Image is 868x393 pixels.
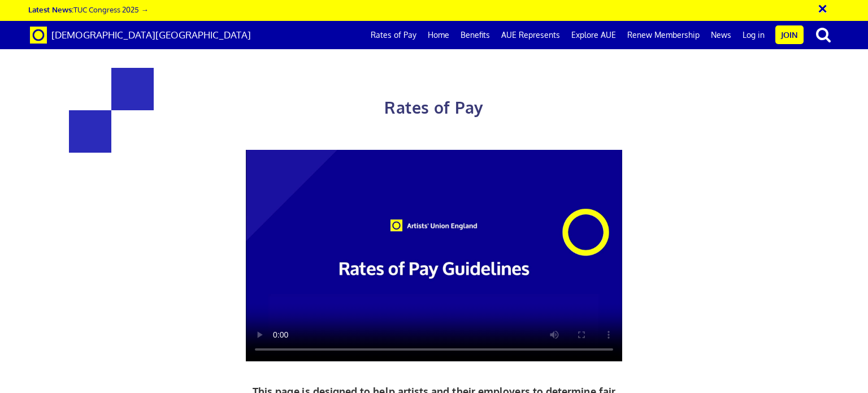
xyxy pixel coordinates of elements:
[422,21,455,49] a: Home
[51,29,251,41] span: [DEMOGRAPHIC_DATA][GEOGRAPHIC_DATA]
[622,21,705,49] a: Renew Membership
[806,23,841,46] button: search
[496,21,566,49] a: AUE Represents
[365,21,422,49] a: Rates of Pay
[28,5,73,14] strong: Latest News:
[21,21,259,49] a: Brand [DEMOGRAPHIC_DATA][GEOGRAPHIC_DATA]
[384,97,483,118] span: Rates of Pay
[28,5,148,14] a: Latest News:TUC Congress 2025 →
[566,21,622,49] a: Explore AUE
[705,21,737,49] a: News
[775,25,804,44] a: Join
[737,21,770,49] a: Log in
[455,21,496,49] a: Benefits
